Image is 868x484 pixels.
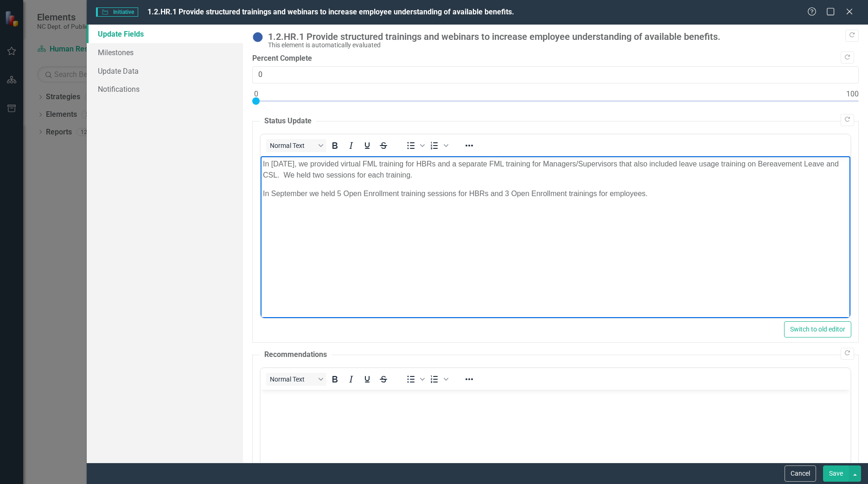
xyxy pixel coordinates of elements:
a: Milestones [87,43,243,62]
a: Update Fields [87,25,243,43]
span: Normal Text [270,142,315,149]
div: Bullet list [403,139,426,152]
iframe: Rich Text Area [261,156,850,318]
button: Block Normal Text [266,373,326,386]
button: Cancel [785,465,816,482]
legend: Status Update [260,116,316,127]
legend: Recommendations [260,350,332,360]
button: Switch to old editor [784,321,851,338]
button: Bold [327,373,343,386]
button: Underline [359,373,375,386]
button: Block Normal Text [266,139,326,152]
div: 1.2.HR.1 Provide structured trainings and webinars to increase employee understanding of availabl... [268,32,854,42]
button: Strikethrough [376,139,391,152]
span: 1.2.HR.1 Provide structured trainings and webinars to increase employee understanding of availabl... [147,7,514,16]
button: Reveal or hide additional toolbar items [461,373,477,386]
div: Numbered list [427,373,450,386]
span: Normal Text [270,376,315,383]
label: Percent Complete [252,53,859,64]
button: Italic [343,139,359,152]
a: Update Data [87,62,243,80]
a: Notifications [87,80,243,98]
button: Save [823,465,849,482]
div: Numbered list [427,139,450,152]
span: Initiative [96,7,138,17]
button: Underline [359,139,375,152]
button: Strikethrough [376,373,391,386]
div: Bullet list [403,373,426,386]
div: This element is automatically evaluated [268,42,854,49]
button: Bold [327,139,343,152]
button: Italic [343,373,359,386]
img: No Information [252,32,263,43]
button: Reveal or hide additional toolbar items [461,139,477,152]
